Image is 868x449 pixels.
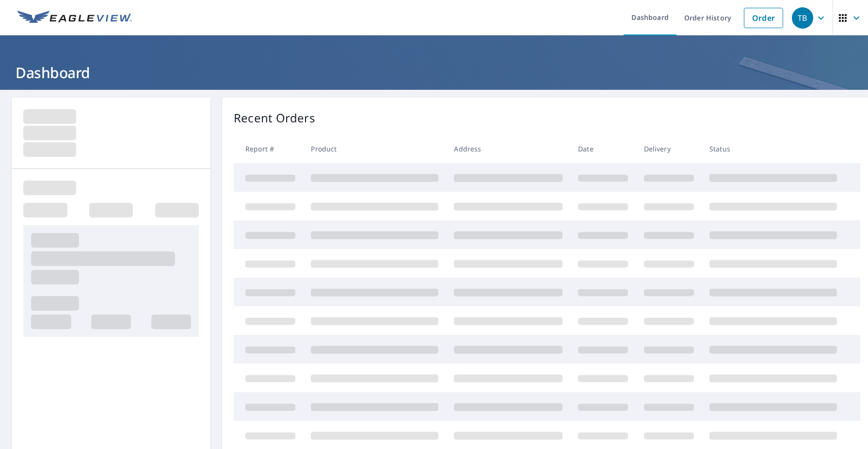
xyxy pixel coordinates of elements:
p: Recent Orders [234,109,315,127]
h1: Dashboard [12,63,856,83]
th: Delivery [636,134,702,163]
th: Product [303,134,446,163]
th: Address [446,134,570,163]
th: Date [570,134,636,163]
img: EV Logo [17,11,132,25]
th: Report # [234,134,303,163]
a: Order [744,8,783,28]
th: Status [702,134,845,163]
div: TB [792,7,813,29]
